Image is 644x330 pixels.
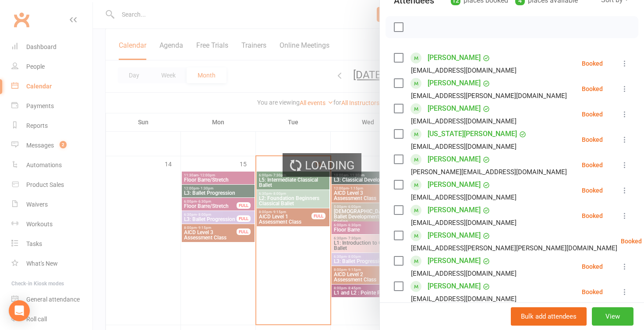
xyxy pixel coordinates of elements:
[411,141,517,152] div: [EMAIL_ADDRESS][DOMAIN_NAME]
[621,238,642,244] div: Booked
[411,268,517,279] div: [EMAIL_ADDRESS][DOMAIN_NAME]
[428,152,481,166] a: [PERSON_NAME]
[582,263,603,270] div: Booked
[592,307,633,326] button: View
[428,102,481,116] a: [PERSON_NAME]
[582,162,603,168] div: Booked
[582,137,603,143] div: Booked
[428,279,481,293] a: [PERSON_NAME]
[411,293,517,305] div: [EMAIL_ADDRESS][DOMAIN_NAME]
[411,65,517,76] div: [EMAIL_ADDRESS][DOMAIN_NAME]
[411,90,567,102] div: [EMAIL_ADDRESS][PERSON_NAME][DOMAIN_NAME]
[582,86,603,92] div: Booked
[511,307,587,326] button: Bulk add attendees
[428,76,481,90] a: [PERSON_NAME]
[411,166,567,178] div: [PERSON_NAME][EMAIL_ADDRESS][DOMAIN_NAME]
[582,187,603,193] div: Booked
[411,217,517,228] div: [EMAIL_ADDRESS][DOMAIN_NAME]
[428,127,517,141] a: [US_STATE][PERSON_NAME]
[411,116,517,127] div: [EMAIL_ADDRESS][DOMAIN_NAME]
[582,111,603,117] div: Booked
[428,254,481,268] a: [PERSON_NAME]
[428,51,481,65] a: [PERSON_NAME]
[582,213,603,219] div: Booked
[582,289,603,295] div: Booked
[9,300,30,321] div: Open Intercom Messenger
[428,228,481,242] a: [PERSON_NAME]
[411,192,517,203] div: [EMAIL_ADDRESS][DOMAIN_NAME]
[411,242,617,254] div: [EMAIL_ADDRESS][PERSON_NAME][PERSON_NAME][DOMAIN_NAME]
[582,60,603,67] div: Booked
[428,178,481,192] a: [PERSON_NAME]
[428,203,481,217] a: [PERSON_NAME]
